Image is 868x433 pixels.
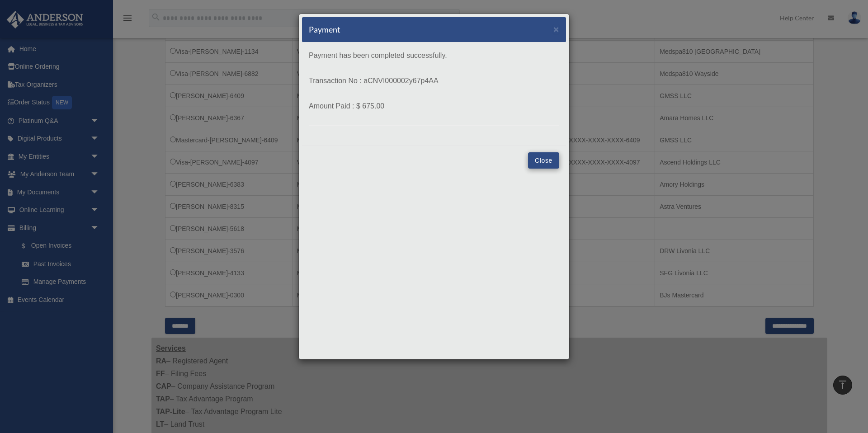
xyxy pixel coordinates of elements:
[309,24,340,35] h5: Payment
[553,24,559,34] button: Close
[309,75,559,87] p: Transaction No : aCNVI000002y67p4AA
[553,24,559,34] span: ×
[309,49,559,62] p: Payment has been completed successfully.
[528,152,559,169] button: Close
[309,100,559,113] p: Amount Paid : $ 675.00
